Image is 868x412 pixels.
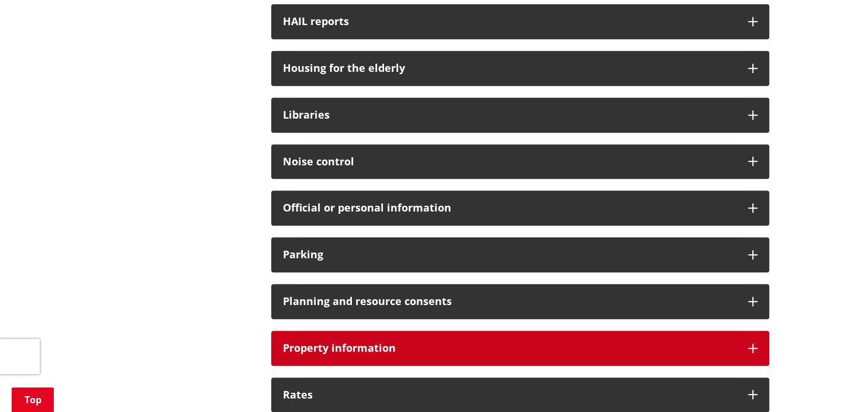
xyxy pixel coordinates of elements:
[283,109,736,121] h3: Libraries
[283,296,736,307] h3: Planning and resource consents
[283,249,736,261] h3: Parking
[283,156,736,168] h3: Noise control
[283,389,736,401] h3: Rates
[283,63,736,74] h3: Housing for the elderly
[12,387,54,412] a: Top
[814,363,856,405] iframe: Messenger Launcher
[283,202,736,214] h3: Official or personal information
[283,342,736,354] h3: Property information
[283,16,736,27] h3: HAIL reports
